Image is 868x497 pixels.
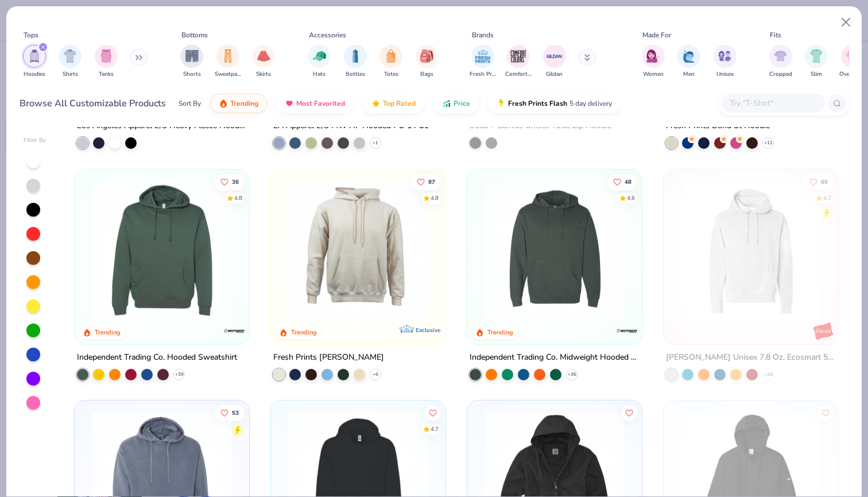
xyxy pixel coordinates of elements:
button: filter button [59,45,82,79]
button: filter button [344,45,367,79]
div: Fresh Prints Bond St Hoodie [666,118,770,133]
button: filter button [769,45,792,79]
button: Like [817,405,834,421]
button: Like [804,174,834,190]
div: Independent Trading Co. Midweight Hooded Sweatshirt [470,350,640,364]
div: Filter By [24,136,46,145]
img: Hoodies Image [28,49,41,63]
div: filter for Bottles [344,45,367,79]
span: Price [454,99,470,108]
button: Like [425,405,441,421]
span: Gildan [546,70,563,79]
img: Oversized Image [846,49,859,63]
img: Shirts Image [64,49,77,63]
div: [PERSON_NAME] Unisex 7.8 Oz. Ecosmart 50/50 Pullover Hooded Sweatshirt [666,350,836,364]
div: filter for Comfort Colors [505,45,532,79]
img: Fresh Prints Image [474,48,491,65]
div: 4.8 [431,194,439,202]
img: Cropped Image [774,49,787,63]
div: filter for Shirts [59,45,82,79]
button: Like [411,174,441,190]
button: filter button [23,45,46,79]
span: 65 [821,179,828,184]
span: Shirts [63,70,78,79]
div: filter for Totes [379,45,402,79]
button: filter button [180,45,203,79]
div: Brands [472,30,494,40]
div: filter for Men [677,45,700,79]
div: Los Angeles Apparel L/S Heavy Fleece Hoodie Po 14 Oz [77,118,247,133]
span: Sweatpants [215,70,241,79]
span: Women [643,70,664,79]
div: Browse All Customizable Products [20,97,166,110]
div: filter for Hoodies [23,45,46,79]
div: Independent Trading Co. Hooded Sweatshirt [77,350,237,364]
button: filter button [805,45,828,79]
input: Try "T-Shirt" [728,97,817,110]
button: Top Rated [363,94,424,113]
span: + 11 [764,139,772,146]
div: LA Apparel L/S MW HF Hooded PO 14 Oz [273,118,429,133]
div: 4.6 [627,194,635,202]
button: Most Favorited [276,94,354,113]
div: filter for Women [642,45,665,79]
img: TopRated.gif [371,99,381,108]
div: Sort By [179,98,201,109]
div: filter for Slim [805,45,828,79]
span: 36 [232,179,239,184]
div: filter for Skirts [252,45,275,79]
img: Skirts Image [257,49,270,63]
div: filter for Cropped [769,45,792,79]
span: Hoodies [24,70,45,79]
div: filter for Bags [416,45,439,79]
img: Men Image [683,49,695,63]
img: Slim Image [810,49,823,63]
div: Bella + Canvas Unisex Total Zip Hoodie [470,118,611,133]
button: filter button [839,45,865,79]
img: Comfort Colors Image [510,48,527,65]
img: Sweatpants Image [222,49,234,63]
img: Shorts Image [185,49,199,63]
img: 4cba63b0-d7b1-4498-a49e-d83b35899c19 [282,180,434,321]
button: filter button [505,45,532,79]
span: + 6 [373,371,378,377]
button: filter button [215,45,241,79]
div: filter for Shorts [180,45,203,79]
span: 87 [428,179,435,184]
img: Tanks Image [100,49,113,63]
img: e6109086-30fa-44e6-86c4-6101aa3cc88f [86,180,238,321]
div: 4.7 [431,425,439,434]
div: Fresh Prints [PERSON_NAME] [273,350,384,364]
button: Close [835,11,857,33]
div: filter for Fresh Prints [470,45,496,79]
span: Totes [384,70,398,79]
span: Shorts [183,70,201,79]
span: Tanks [99,70,114,79]
button: Like [621,405,637,421]
div: filter for Sweatpants [215,45,241,79]
span: 48 [625,179,631,184]
div: filter for Gildan [543,45,566,79]
button: Like [215,405,245,421]
button: filter button [677,45,700,79]
button: Like [607,174,637,190]
div: 4.8 [235,194,243,202]
img: 4056525b-e9ee-4048-b5f4-b096bfc2f1de [434,180,586,321]
div: Made For [642,30,671,40]
span: Skirts [256,70,271,79]
button: Trending [210,94,267,113]
div: filter for Unisex [714,45,737,79]
span: Fresh Prints Flash [508,99,567,108]
span: + 39 [175,371,184,377]
img: 68593ca7-b9c8-486a-beab-8dcc4f1aaae8 [630,180,781,321]
div: filter for Hats [308,45,331,79]
img: Totes Image [385,49,397,63]
span: Men [683,70,695,79]
span: Bottles [346,70,365,79]
button: filter button [379,45,402,79]
button: filter button [714,45,737,79]
button: Price [433,94,479,113]
button: filter button [470,45,496,79]
img: fe3aba7b-4693-4b3e-ab95-a32d4261720b [675,180,827,321]
span: 5 day delivery [569,97,612,110]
